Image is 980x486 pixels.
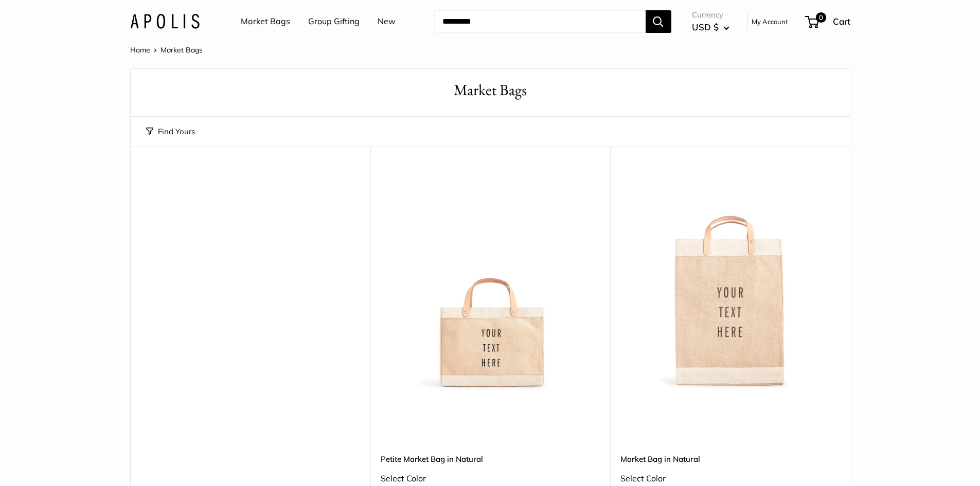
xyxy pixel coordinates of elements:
[692,22,719,32] span: USD $
[130,43,203,57] nav: Breadcrumb
[378,14,396,29] a: New
[241,14,290,29] a: Market Bags
[620,453,840,465] a: Market Bag in Natural
[161,45,203,55] span: Market Bags
[806,13,850,30] a: 0 Cart
[381,453,600,465] a: Petite Market Bag in Natural
[381,172,600,391] img: Petite Market Bag in Natural
[620,172,840,391] a: Market Bag in NaturalMarket Bag in Natural
[646,10,671,33] button: Search
[130,45,150,55] a: Home
[815,12,826,23] span: 0
[130,14,200,29] img: Apolis
[146,79,834,101] h1: Market Bags
[692,19,729,35] button: USD $
[381,172,600,391] a: Petite Market Bag in Naturaldescription_Effortless style that elevates every moment
[620,172,840,391] img: Market Bag in Natural
[692,8,729,22] span: Currency
[146,124,195,139] button: Find Yours
[752,15,788,28] a: My Account
[833,16,850,27] span: Cart
[308,14,360,29] a: Group Gifting
[434,10,646,33] input: Search...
